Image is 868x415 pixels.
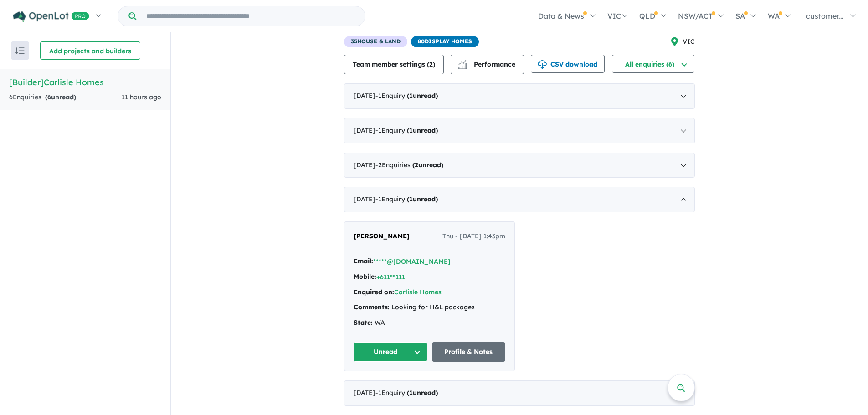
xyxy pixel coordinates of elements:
span: - 1 Enquir y [375,389,438,397]
span: 6 [47,93,51,101]
div: [DATE] [344,118,695,143]
strong: State: [354,318,373,327]
span: 2 [429,60,433,68]
strong: Enquired on: [354,288,394,296]
button: Team member settings (2) [344,55,444,74]
strong: ( unread) [407,126,438,134]
span: VIC [683,36,695,47]
span: - 1 Enquir y [375,195,438,203]
strong: ( unread) [45,93,76,101]
img: Openlot PRO Logo White [13,11,89,22]
strong: Mobile: [354,272,376,281]
span: - 1 Enquir y [375,126,438,134]
span: - 1 Enquir y [375,92,438,100]
div: Looking for H&L packages [354,302,505,313]
a: Carlisle Homes [394,288,442,296]
h5: [Builder] Carlisle Homes [9,76,161,88]
span: 1 [409,389,413,397]
span: 80 Display Homes [411,36,479,47]
div: [DATE] [344,380,695,406]
button: All enquiries (6) [612,55,694,73]
span: 11 hours ago [122,93,161,101]
img: bar-chart.svg [458,63,467,69]
strong: Email: [354,257,373,265]
div: [DATE] [344,187,695,212]
strong: ( unread) [412,161,443,169]
span: 2 [415,161,418,169]
img: download icon [538,60,547,69]
strong: ( unread) [407,92,438,100]
a: [PERSON_NAME] [354,231,410,242]
div: 6 Enquir ies [9,92,76,103]
span: 35 House & Land [344,36,407,47]
span: - 2 Enquir ies [375,161,443,169]
span: customer... [806,11,844,20]
a: Profile & Notes [432,342,506,362]
span: 1 [409,92,413,100]
span: [PERSON_NAME] [354,232,410,240]
strong: Comments: [354,303,390,311]
div: [DATE] [344,83,695,109]
div: WA [354,318,505,328]
span: Thu - [DATE] 1:43pm [442,231,505,242]
div: [DATE] [344,153,695,178]
strong: ( unread) [407,195,438,203]
img: line-chart.svg [458,60,467,65]
span: Performance [459,60,515,68]
span: 1 [409,195,413,203]
img: sort.svg [15,47,25,54]
button: Performance [451,55,524,74]
input: Try estate name, suburb, builder or developer [138,6,363,26]
button: Unread [354,342,427,362]
span: 1 [409,126,413,134]
button: CSV download [531,55,605,73]
button: Add projects and builders [40,41,140,60]
button: Carlisle Homes [394,287,442,297]
strong: ( unread) [407,389,438,397]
